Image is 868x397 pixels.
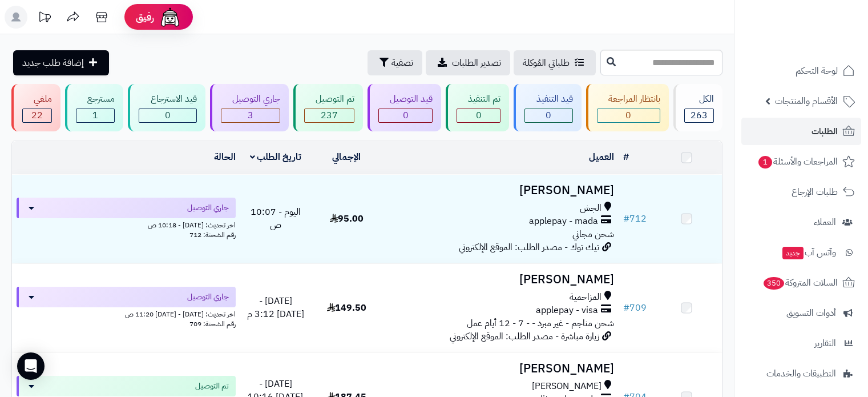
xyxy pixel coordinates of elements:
[781,244,836,260] span: وآتس آب
[623,212,629,226] span: #
[476,109,482,122] span: 0
[76,109,114,122] div: 1
[248,109,253,122] span: 3
[523,56,570,70] span: طلباتي المُوكلة
[671,84,725,131] a: الكل263
[386,184,613,197] h3: [PERSON_NAME]
[546,109,551,122] span: 0
[450,330,599,343] span: زيارة مباشرة - مصدر الطلب: الموقع الإلكتروني
[379,109,432,122] div: 0
[623,212,647,226] a: #712
[511,84,583,131] a: قيد التنفيذ 0
[195,380,229,392] span: تم التوصيل
[812,123,838,139] span: الطلبات
[165,109,171,122] span: 0
[457,93,500,106] div: تم التنفيذ
[775,93,838,109] span: الأقسام والمنتجات
[570,291,601,304] span: المزاحمية
[467,316,614,330] span: شحن مناجم - غير مبرد - - 7 - 12 أيام عمل
[76,93,115,106] div: مسترجع
[291,84,365,131] a: تم التوصيل 237
[391,56,413,70] span: تصفية
[9,84,63,131] a: ملغي 22
[221,93,280,106] div: جاري التوصيل
[378,93,433,106] div: قيد التوصيل
[251,205,301,232] span: اليوم - 10:07 ص
[221,109,280,122] div: 3
[782,247,804,259] span: جديد
[189,319,236,329] span: رقم الشحنة: 709
[623,301,629,315] span: #
[764,277,784,290] span: 350
[126,84,207,131] a: قيد الاسترجاع 0
[741,360,861,387] a: التطبيقات والخدمات
[572,227,614,241] span: شحن مجاني
[741,118,861,145] a: الطلبات
[443,84,511,131] a: تم التنفيذ 0
[529,215,598,228] span: applepay - mada
[536,304,598,317] span: applepay - visa
[30,6,59,31] a: تحديثات المنصة
[22,93,52,106] div: ملغي
[187,202,229,214] span: جاري التوصيل
[589,150,614,164] a: العميل
[532,380,601,393] span: [PERSON_NAME]
[332,150,361,164] a: الإجمالي
[741,178,861,206] a: طلبات الإرجاع
[247,294,304,321] span: [DATE] - [DATE] 3:12 م
[31,109,43,122] span: 22
[786,305,836,321] span: أدوات التسويق
[23,109,51,122] div: 22
[741,269,861,296] a: السلات المتروكة350
[92,109,98,122] span: 1
[766,366,836,382] span: التطبيقات والخدمات
[691,109,708,122] span: 263
[426,50,510,75] a: تصدير الطلبات
[684,93,714,106] div: الكل
[452,56,501,70] span: تصدير الطلبات
[525,109,572,122] div: 0
[139,93,196,106] div: قيد الاسترجاع
[790,29,857,53] img: logo-2.png
[250,150,302,164] a: تاريخ الطلب
[386,273,613,286] h3: [PERSON_NAME]
[403,109,409,122] span: 0
[214,150,236,164] a: الحالة
[22,56,84,70] span: إضافة طلب جديد
[63,84,126,131] a: مسترجع 1
[741,208,861,236] a: العملاء
[457,109,500,122] div: 0
[792,184,838,200] span: طلبات الإرجاع
[17,307,236,319] div: اخر تحديث: [DATE] - [DATE] 11:20 ص
[386,362,613,375] h3: [PERSON_NAME]
[327,301,366,315] span: 149.50
[136,10,154,24] span: رفيق
[623,301,647,315] a: #709
[597,93,660,106] div: بانتظار المراجعة
[741,57,861,85] a: لوحة التحكم
[365,84,443,131] a: قيد التوصيل 0
[208,84,291,131] a: جاري التوصيل 3
[741,330,861,357] a: التقارير
[187,291,229,303] span: جاري التوصيل
[524,93,572,106] div: قيد التنفيذ
[459,240,599,254] span: تيك توك - مصدر الطلب: الموقع الإلكتروني
[758,156,772,169] span: 1
[796,63,838,79] span: لوحة التحكم
[623,150,629,164] a: #
[368,50,422,75] button: تصفية
[814,335,836,351] span: التقارير
[330,212,364,226] span: 95.00
[757,154,838,170] span: المراجعات والأسئلة
[762,275,838,291] span: السلات المتروكة
[814,214,836,230] span: العملاء
[741,299,861,327] a: أدوات التسويق
[321,109,338,122] span: 237
[514,50,596,75] a: طلباتي المُوكلة
[741,148,861,175] a: المراجعات والأسئلة1
[304,93,354,106] div: تم التوصيل
[625,109,631,122] span: 0
[305,109,354,122] div: 237
[741,239,861,266] a: وآتس آبجديد
[17,218,236,230] div: اخر تحديث: [DATE] - 10:18 ص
